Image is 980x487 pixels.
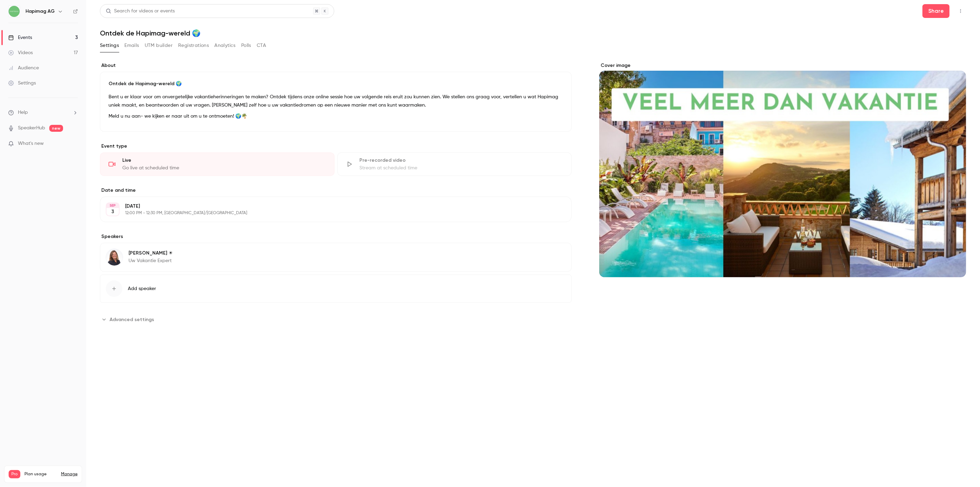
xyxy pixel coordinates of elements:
button: Add speaker [100,275,572,303]
label: Cover image [599,62,966,69]
span: Help [18,109,28,116]
span: Plan usage [24,471,57,477]
div: Search for videos or events [106,8,175,15]
p: [DATE] [125,203,535,210]
div: Audience [8,64,39,71]
span: Pro [9,470,20,478]
div: Karen ☀[PERSON_NAME] ☀Uw Vakantie Expert [100,243,572,272]
h6: Hapimag AG [25,8,55,15]
button: Share [922,4,950,18]
li: help-dropdown-opener [8,109,78,116]
label: Speakers [100,233,572,240]
div: Settings [8,80,36,87]
div: Videos [8,49,33,56]
img: Hapimag AG [9,6,20,17]
span: new [49,125,63,132]
div: SEP [106,203,119,208]
span: Advanced settings [110,316,154,323]
button: CTA [257,40,266,51]
button: UTM builder [145,40,173,51]
div: Go live at scheduled time [122,165,326,171]
p: Meld u nu aan- we kijken er naar uit om u te ontmoeten! 🌍🌴 [109,112,563,120]
a: Manage [61,471,78,477]
label: About [100,62,572,69]
p: Uw Vakantie Expert [129,257,173,264]
div: Live [122,157,326,164]
a: SpeakerHub [18,125,45,132]
section: Cover image [599,62,966,277]
button: Advanced settings [100,314,158,325]
button: Analytics [214,40,236,51]
div: Stream at scheduled time [360,165,563,171]
p: 12:00 PM - 12:30 PM, [GEOGRAPHIC_DATA]/[GEOGRAPHIC_DATA] [125,210,535,216]
h1: Ontdek de Hapimag-wereld 🌍 [100,29,966,37]
span: What's new [18,140,44,147]
div: LiveGo live at scheduled time [100,152,335,176]
button: Registrations [178,40,209,51]
p: Ontdek de Hapimag-wereld 🌍 [109,80,563,87]
p: Bent u er klaar voor om onvergetelijke vakantieherinneringen te maken? Ontdek tijdens onze online... [109,93,563,109]
p: Event type [100,143,572,150]
label: Date and time [100,187,572,194]
button: Emails [124,40,139,51]
div: Events [8,34,32,41]
p: 3 [111,208,114,215]
div: Pre-recorded video [360,157,563,164]
div: Pre-recorded videoStream at scheduled time [337,152,572,176]
section: Advanced settings [100,314,572,325]
img: Karen ☀ [106,249,123,266]
span: Add speaker [128,285,156,292]
p: [PERSON_NAME] ☀ [129,250,173,257]
button: Polls [241,40,251,51]
button: Settings [100,40,119,51]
